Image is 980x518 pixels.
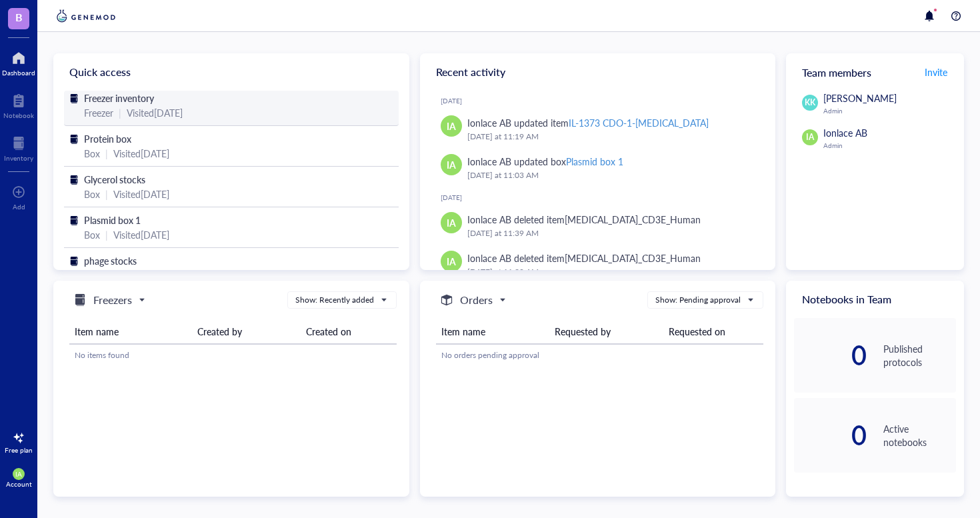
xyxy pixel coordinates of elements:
[460,292,493,308] h5: Orders
[431,110,765,149] a: IAIonlace AB updated itemIL-1373 CDO-1-[MEDICAL_DATA][DATE] at 11:19 AM
[84,132,131,145] span: Protein box
[84,173,145,186] span: Glycerol stocks
[467,227,755,240] div: [DATE] at 11:39 AM
[3,90,34,119] a: Notebook
[301,319,397,344] th: Created on
[93,292,132,308] h5: Freezers
[823,126,867,139] span: Ionlace AB
[447,215,456,230] span: IA
[105,187,108,201] div: |
[15,9,23,25] span: B
[75,349,391,361] div: No items found
[5,446,33,454] div: Free plan
[295,294,374,306] div: Show: Recently added
[2,69,35,77] div: Dashboard
[823,141,956,149] div: Admin
[69,319,192,344] th: Item name
[4,133,33,162] a: Inventory
[119,105,121,120] div: |
[467,169,755,182] div: [DATE] at 11:03 AM
[925,65,947,79] span: Invite
[549,319,663,344] th: Requested by
[84,268,131,283] div: Item Group
[794,425,867,446] div: 0
[84,213,141,227] span: Plasmid box 1
[441,193,765,201] div: [DATE]
[467,154,623,169] div: Ionlace AB updated box
[441,349,758,361] div: No orders pending approval
[883,342,956,369] div: Published protocols
[84,91,154,105] span: Freezer inventory
[447,119,456,133] span: IA
[655,294,741,306] div: Show: Pending approval
[2,47,35,77] a: Dashboard
[663,319,763,344] th: Requested on
[924,61,948,83] button: Invite
[13,203,25,211] div: Add
[823,107,956,115] div: Admin
[794,345,867,366] div: 0
[84,254,137,267] span: phage stocks
[823,91,897,105] span: [PERSON_NAME]
[3,111,34,119] div: Notebook
[467,115,709,130] div: Ionlace AB updated item
[467,212,701,227] div: Ionlace AB deleted item
[565,213,701,226] div: [MEDICAL_DATA]_CD3E_Human
[137,268,139,283] div: |
[805,97,815,109] span: KK
[4,154,33,162] div: Inventory
[15,470,22,478] span: IA
[436,319,550,344] th: Item name
[447,157,456,172] span: IA
[6,480,32,488] div: Account
[113,227,169,242] div: Visited [DATE]
[569,116,709,129] div: IL-1373 CDO-1-[MEDICAL_DATA]
[806,131,814,143] span: IA
[441,97,765,105] div: [DATE]
[786,53,964,91] div: Team members
[127,105,183,120] div: Visited [DATE]
[786,281,964,318] div: Notebooks in Team
[84,187,100,201] div: Box
[113,146,169,161] div: Visited [DATE]
[192,319,301,344] th: Created by
[431,149,765,187] a: IAIonlace AB updated boxPlasmid box 1[DATE] at 11:03 AM
[420,53,776,91] div: Recent activity
[145,268,201,283] div: Visited [DATE]
[84,227,100,242] div: Box
[113,187,169,201] div: Visited [DATE]
[53,53,409,91] div: Quick access
[467,130,755,143] div: [DATE] at 11:19 AM
[84,146,100,161] div: Box
[883,422,956,449] div: Active notebooks
[84,105,113,120] div: Freezer
[105,146,108,161] div: |
[53,8,119,24] img: genemod-logo
[105,227,108,242] div: |
[566,155,623,168] div: Plasmid box 1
